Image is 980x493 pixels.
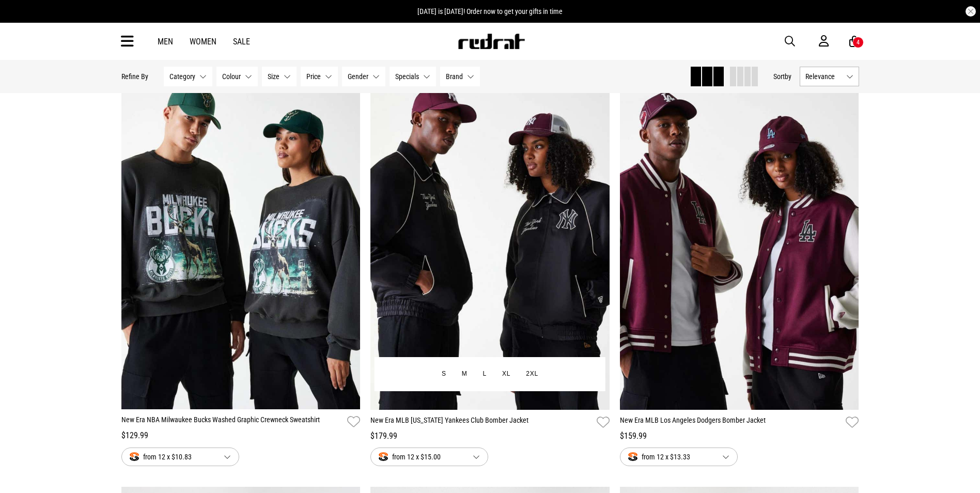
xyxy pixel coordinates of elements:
button: 2XL [518,365,546,383]
img: New Era Nba Milwaukee Bucks Washed Graphic Crewneck Sweatshirt in Black [121,75,361,410]
button: Relevance [800,67,859,86]
img: splitpay-icon.png [130,452,139,461]
a: Men [158,37,173,47]
button: Previous [376,230,388,242]
button: M [454,365,475,383]
span: Price [306,72,321,81]
span: Size [268,72,279,81]
img: Redrat logo [457,34,525,49]
p: Refine By [121,72,148,81]
button: from 12 x $13.33 [620,448,738,466]
button: Specials [390,67,436,86]
a: New Era NBA Milwaukee Bucks Washed Graphic Crewneck Sweatshirt [121,414,344,429]
div: 4 [857,39,860,46]
button: Next [592,230,604,242]
button: Colour [216,67,258,86]
span: from 12 x $15.00 [379,451,464,463]
span: Gender [348,72,368,81]
button: L [475,365,494,383]
span: Brand [446,72,463,81]
button: S [434,365,454,383]
span: Colour [222,72,241,81]
span: from 12 x $10.83 [130,451,215,463]
a: Sale [233,37,250,47]
button: from 12 x $15.00 [370,448,488,466]
span: Specials [395,72,419,81]
img: New Era Mlb Los Angeles Dodgers Bomber Jacket in Red [620,75,859,410]
span: by [785,72,791,81]
span: Category [169,72,195,81]
button: Category [164,67,212,86]
button: Size [262,67,297,86]
button: Sortby [773,70,791,83]
a: New Era MLB Los Angeles Dodgers Bomber Jacket [620,415,842,430]
button: Open LiveChat chat widget [8,4,39,35]
button: Gender [342,67,385,86]
a: New Era MLB [US_STATE] Yankees Club Bomber Jacket [370,415,593,430]
button: Price [301,67,338,86]
img: splitpay-icon.png [628,452,637,461]
div: $159.99 [620,430,859,442]
a: 4 [849,36,859,47]
button: Brand [440,67,480,86]
img: splitpay-icon.png [379,452,388,461]
button: XL [494,365,518,383]
button: from 12 x $10.83 [121,448,239,466]
span: from 12 x $13.33 [628,451,714,463]
div: $179.99 [370,430,610,442]
span: Relevance [805,72,842,81]
img: New Era Mlb New York Yankees Club Bomber Jacket in Black [370,75,610,410]
span: [DATE] is [DATE]! Order now to get your gifts in time [417,7,563,16]
div: $129.99 [121,429,361,442]
a: Women [190,37,216,47]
